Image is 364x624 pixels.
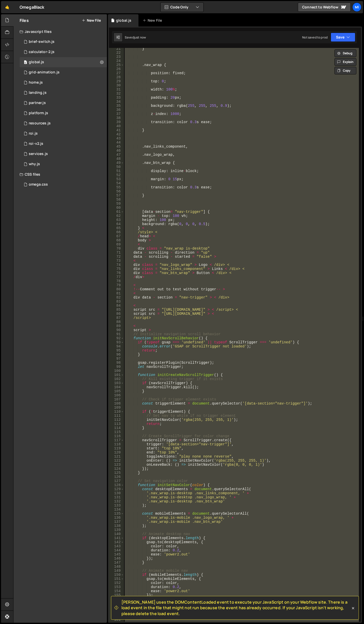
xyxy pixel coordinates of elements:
div: 84 [109,304,124,308]
div: 156 [109,597,124,601]
div: 40 [109,124,124,128]
div: 22 [109,51,124,55]
div: 100 [109,369,124,373]
div: 41 [109,128,124,132]
div: 63 [109,218,124,222]
div: Mi [352,3,361,12]
div: 150 [109,573,124,577]
div: 13274/33053.js [20,88,107,98]
div: 142 [109,540,124,544]
div: 62 [109,214,124,218]
div: 101 [109,373,124,377]
div: 49 [109,161,124,165]
div: 128 [109,483,124,487]
div: 158 [109,605,124,609]
div: 140 [109,532,124,536]
div: 94 [109,344,124,348]
div: 69 [109,242,124,246]
div: global.js [29,60,44,64]
div: 129 [109,487,124,491]
div: 25 [109,63,124,67]
div: calculator-2.js [29,50,54,54]
div: 144 [109,548,124,552]
div: 105 [109,389,124,393]
div: 77 [109,275,124,279]
div: 82 [109,295,124,300]
div: services.js [29,152,48,156]
h2: Files [20,18,29,23]
div: 65 [109,226,124,230]
div: 86 [109,312,124,316]
div: 153 [109,585,124,589]
div: global.js [116,18,131,23]
div: 61 [109,210,124,214]
div: 122 [109,459,124,463]
div: 135 [109,512,124,516]
div: 47 [109,153,124,157]
div: 37 [109,112,124,116]
div: why.js [29,162,40,166]
div: 75 [109,267,124,271]
div: 120 [109,450,124,454]
div: landing.js [29,90,47,95]
div: 29 [109,79,124,83]
div: 13274/38776.js [20,159,107,169]
div: 124 [109,467,124,471]
div: 57 [109,193,124,198]
div: 26 [109,67,124,71]
div: roi-v2.js [29,141,43,146]
div: 33 [109,96,124,100]
div: 127 [109,479,124,483]
div: 139 [109,528,124,532]
div: 45 [109,145,124,149]
div: 21 [109,47,124,51]
div: 31 [109,87,124,92]
div: 149 [109,569,124,573]
span: 0 [24,61,27,65]
div: 90 [109,328,124,332]
div: 35 [109,104,124,108]
div: roi.js [29,131,38,136]
div: just now [134,35,146,40]
div: 55 [109,185,124,189]
div: 114 [109,426,124,430]
div: 60 [109,206,124,210]
div: 23 [109,55,124,59]
div: 50 [109,165,124,169]
div: 72 [109,255,124,259]
div: 13274/39834.js [20,57,107,67]
div: 161 [109,618,124,622]
button: Explain [334,58,356,66]
div: 27 [109,71,124,75]
button: Copy [334,67,356,74]
div: 68 [109,238,124,242]
div: 89 [109,324,124,328]
div: 136 [109,516,124,520]
div: 159 [109,609,124,614]
button: New File [82,18,101,22]
div: 108 [109,401,124,406]
div: 160 [109,614,124,618]
div: resources.js [29,121,51,126]
div: grid-animation.js [29,70,60,75]
div: 13274/39081.js [20,37,107,47]
div: omega.css [29,182,48,187]
a: 🤙 [1,1,13,13]
div: 13274/39980.js [20,128,107,139]
div: New File [143,18,164,23]
div: 58 [109,198,124,202]
div: 71 [109,251,124,255]
div: 130 [109,491,124,495]
div: 48 [109,157,124,161]
div: 32 [109,92,124,96]
div: 13274/44353.js [20,118,107,128]
div: 151 [109,577,124,581]
div: brief-switch.js [29,40,54,44]
div: 44 [109,140,124,145]
div: 74 [109,263,124,267]
div: 30 [109,83,124,87]
div: 133 [109,503,124,508]
div: 87 [109,316,124,320]
div: OmegaBlack [20,4,45,10]
div: 138 [109,524,124,528]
